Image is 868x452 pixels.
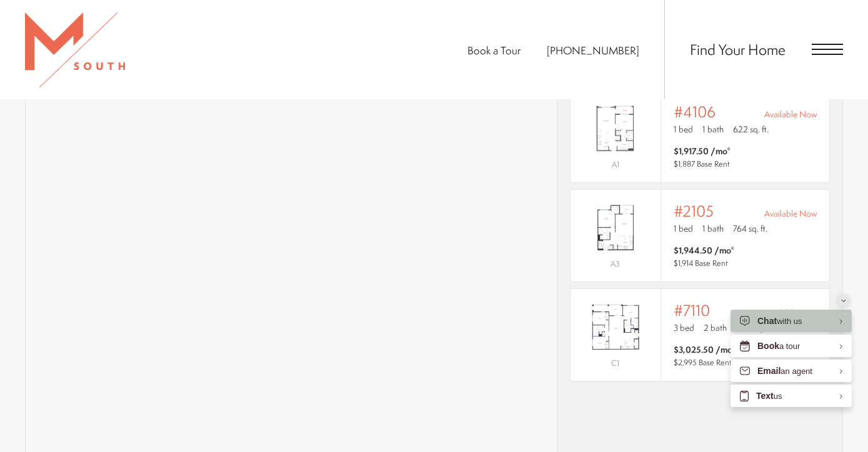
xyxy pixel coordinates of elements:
[812,44,843,55] button: Open Menu
[674,123,693,135] span: 1 bed
[467,43,521,57] a: Book a Tour
[674,343,736,356] span: $3,025.50 /mo*
[25,12,125,87] img: MSouth
[704,322,727,334] span: 2 bath
[612,159,619,170] span: A1
[764,108,817,120] span: Available Now
[571,199,661,255] img: #2105 - 1 bedroom floor plan layout with 1 bathroom and 764 square feet
[702,222,724,235] span: 1 bath
[674,322,694,334] span: 3 bed
[674,202,714,220] span: #2105
[570,90,830,183] a: View #4106
[571,298,661,355] img: #7110 - 3 bedroom floor plan layout with 2 bathrooms and 1373 square feet
[674,302,710,319] span: #7110
[674,357,732,368] span: $2,995 Base Rent
[674,222,693,235] span: 1 bed
[570,288,830,381] a: View #7110
[570,189,830,282] a: View #2105
[611,358,619,368] span: C1
[674,145,731,157] span: $1,917.50 /mo*
[547,43,639,57] a: Call Us at 813-570-8014
[690,39,786,59] a: Find Your Home
[611,258,620,269] span: A3
[702,123,724,135] span: 1 bath
[764,207,817,220] span: Available Now
[547,43,639,57] span: [PHONE_NUMBER]
[674,159,730,169] span: $1,887 Base Rent
[733,222,767,235] span: 764 sq. ft.
[571,100,661,156] img: #4106 - 1 bedroom floor plan layout with 1 bathroom and 622 square feet
[674,103,716,120] span: #4106
[674,258,728,268] span: $1,914 Base Rent
[764,307,817,319] span: Available Now
[674,244,734,257] span: $1,944.50 /mo*
[733,123,769,135] span: 622 sq. ft.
